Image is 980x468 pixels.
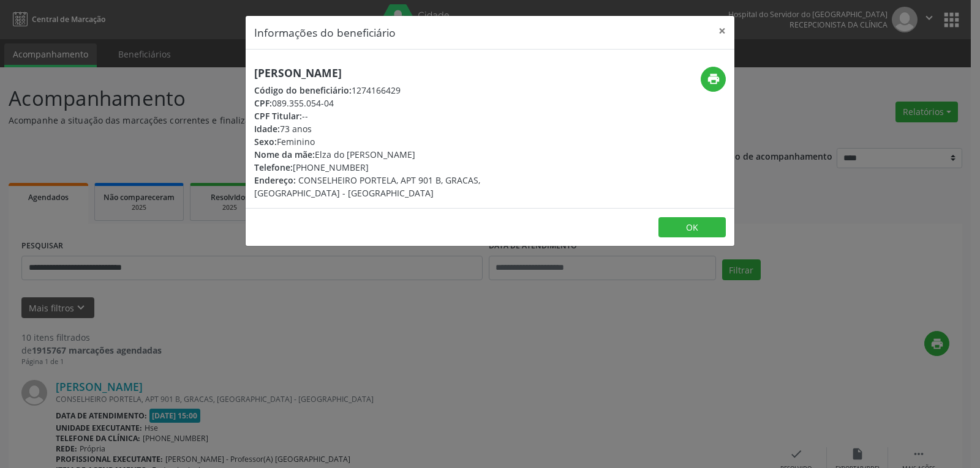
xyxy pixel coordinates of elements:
[701,67,726,92] button: print
[254,123,280,135] span: Idade:
[254,174,480,199] span: CONSELHEIRO PORTELA, APT 901 B, GRACAS, [GEOGRAPHIC_DATA] - [GEOGRAPHIC_DATA]
[254,135,563,148] div: Feminino
[254,162,293,173] span: Telefone:
[254,110,563,122] div: --
[254,97,272,109] span: CPF:
[254,84,352,96] span: Código do beneficiário:
[254,24,396,40] h5: Informações do beneficiário
[658,217,726,238] button: OK
[707,72,720,86] i: print
[710,16,734,46] button: Close
[254,136,277,147] span: Sexo:
[254,67,563,80] h5: [PERSON_NAME]
[254,122,563,135] div: 73 anos
[254,149,315,160] span: Nome da mãe:
[254,84,563,97] div: 1274166429
[254,97,563,110] div: 089.355.054-04
[254,161,563,174] div: [PHONE_NUMBER]
[254,110,302,122] span: CPF Titular:
[254,148,563,161] div: Elza do [PERSON_NAME]
[254,174,296,186] span: Endereço:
